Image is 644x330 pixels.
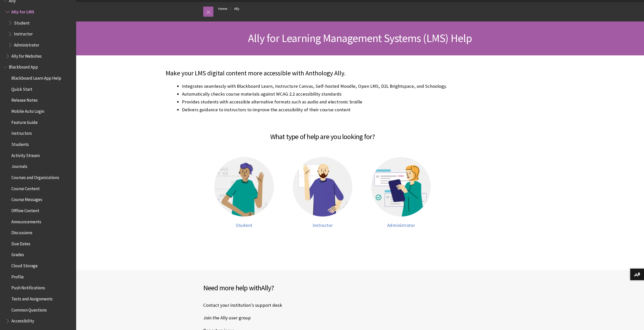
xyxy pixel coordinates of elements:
a: Student Student [210,157,278,228]
li: Automatically checks course materials against WCAG 2.2 accessibility standards [182,91,480,98]
span: Journals [11,162,27,169]
span: Feature Guide [11,118,38,125]
span: Mobile Auto Login [11,107,44,114]
span: Instructors [11,129,32,136]
span: Activity Stream [11,151,40,158]
h2: Need more help with ? [203,282,360,293]
span: Push Notifications [11,284,45,291]
img: Instructor [293,157,352,216]
span: Ally for LMS [11,8,34,14]
a: Contact your institution's support desk [203,301,282,309]
span: Ally for Learning Management Systems (LMS) Help [248,31,472,45]
li: Provides students with accessible alternative formats such as audio and electronic braille [182,98,480,105]
span: Offline Content [11,206,39,213]
span: Grades [11,251,24,257]
span: Tests and Assignments [11,295,53,301]
span: Release Notes [11,96,38,103]
img: Student [214,157,274,216]
span: Accessibility [11,317,34,324]
span: Profile [11,273,24,279]
span: Quick Start [11,85,32,92]
span: Announcements [11,217,41,224]
span: Administrator [14,41,39,48]
span: Due Dates [11,239,30,246]
span: Cloud Storage [11,261,38,268]
span: Administrator [387,222,415,228]
p: Make your LMS digital content more accessible with Anthology Ally. [166,69,480,78]
span: Instructor [14,30,33,37]
a: Administrator Administrator [367,157,435,228]
li: Delivers guidance to instructors to improve the accessibility of their course content [182,106,480,120]
h2: What type of help are you looking for? [166,125,480,142]
span: Blackboard Learn App Help [11,74,61,81]
a: Ally [234,6,239,12]
span: Ally for Websites [11,52,42,59]
span: Discussions [11,228,32,235]
span: Ally [261,283,271,292]
span: Student [236,222,252,228]
span: Blackboard App [9,63,38,70]
span: Course Messages [11,195,42,202]
span: Student [14,19,30,26]
a: Join the Ally user group [203,314,251,322]
span: Instructor [313,222,333,228]
span: Course Content [11,184,40,191]
span: Common Questions [11,306,47,313]
span: Courses and Organizations [11,173,59,180]
img: Administrator [371,157,431,216]
a: Instructor Instructor [288,157,357,228]
a: Home [218,6,227,12]
span: Students [11,140,29,147]
li: Integrates seamlessly with Blackboard Learn, Instructure Canvas, Self-hosted Moodle, Open LMS, D2... [182,83,480,90]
